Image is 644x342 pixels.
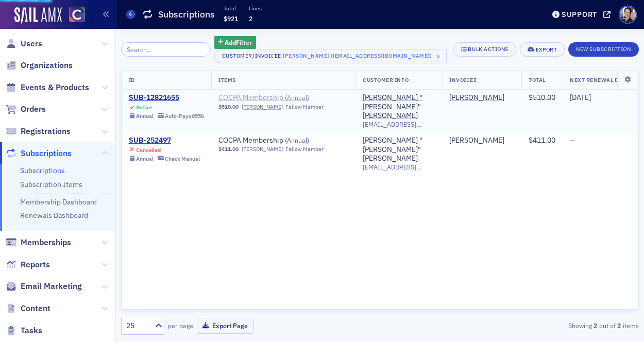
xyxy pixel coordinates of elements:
[21,259,50,270] span: Reports
[6,237,71,248] a: Memberships
[6,325,42,336] a: Tasks
[21,148,72,159] span: Subscriptions
[62,7,85,24] a: View Homepage
[249,14,252,23] span: 2
[363,136,435,163] a: [PERSON_NAME] "[PERSON_NAME]" [PERSON_NAME]
[453,42,516,57] button: Bulk Actions
[285,93,309,101] span: ( Annual )
[225,38,252,47] span: Add Filter
[285,136,309,144] span: ( Annual )
[218,93,348,102] span: COCPA Membership
[449,136,514,145] span: Jerry Hendricks
[619,6,637,24] span: Profile
[20,211,88,220] a: Renewals Dashboard
[285,146,324,152] div: Fellow Member
[218,104,239,110] span: $510.00
[449,93,514,102] span: Jerry Hendricks
[21,104,46,115] span: Orders
[214,49,447,63] button: Customer/Invoicee[PERSON_NAME] ([EMAIL_ADDRESS][DOMAIN_NAME])×
[121,42,211,57] input: Search…
[363,121,435,128] span: [EMAIL_ADDRESS][DOMAIN_NAME]
[249,5,262,12] p: Lines
[224,14,238,23] span: $921
[6,303,50,314] a: Content
[136,113,154,119] div: Annual
[20,166,65,175] a: Subscriptions
[214,36,257,49] button: AddFilter
[136,104,152,111] div: Active
[21,38,42,49] span: Users
[218,136,348,145] a: COCPA Membership (Annual)
[224,5,238,12] p: Total
[6,148,72,159] a: Subscriptions
[14,7,62,24] img: SailAMX
[529,93,555,102] span: $510.00
[570,135,575,145] span: —
[529,76,546,83] span: Total
[363,163,435,171] span: [EMAIL_ADDRESS][DOMAIN_NAME]
[468,46,508,52] div: Bulk Actions
[197,318,254,334] button: Export Page
[21,60,73,71] span: Organizations
[285,104,324,110] div: Fellow Member
[20,180,82,189] a: Subscription Items
[536,47,557,53] div: Export
[473,321,639,330] div: Showing out of items
[242,146,283,152] a: [PERSON_NAME]
[20,197,97,207] a: Membership Dashboard
[21,237,71,248] span: Memberships
[21,325,42,336] span: Tasks
[218,76,236,83] span: Items
[6,281,82,292] a: Email Marketing
[568,42,638,57] button: New Subscription
[129,76,135,83] span: ID
[562,10,597,19] div: Support
[136,147,161,153] div: Cancelled
[283,50,432,61] div: [PERSON_NAME] ([EMAIL_ADDRESS][DOMAIN_NAME])
[165,156,200,162] div: Check Manual
[222,53,281,59] div: Customer/Invoicee
[6,82,89,93] a: Events & Products
[529,135,555,145] span: $411.00
[165,113,204,119] div: Auto-Pay x0556
[449,76,477,83] span: Invoicee
[218,136,348,145] span: COCPA Membership
[449,93,504,102] a: [PERSON_NAME]
[21,281,82,292] span: Email Marketing
[592,321,599,330] strong: 2
[158,8,215,21] h1: Subscriptions
[69,7,85,23] img: SailAMX
[434,52,443,61] span: ×
[6,38,42,49] a: Users
[616,321,623,330] strong: 2
[570,76,629,83] span: Next Renewal Date
[218,146,239,152] span: $411.00
[129,136,200,145] a: SUB-252497
[168,321,193,330] label: per page
[21,82,89,93] span: Events & Products
[129,93,205,102] a: SUB-12821655
[6,104,46,115] a: Orders
[570,93,591,102] span: [DATE]
[126,320,149,331] div: 25
[242,104,283,110] a: [PERSON_NAME]
[6,60,73,71] a: Organizations
[6,126,71,137] a: Registrations
[520,42,565,57] button: Export
[363,93,435,121] a: [PERSON_NAME] "[PERSON_NAME]" [PERSON_NAME]
[449,136,504,145] a: [PERSON_NAME]
[21,126,71,137] span: Registrations
[6,259,50,270] a: Reports
[21,303,50,314] span: Content
[218,93,348,102] a: COCPA Membership (Annual)
[568,44,638,53] a: New Subscription
[363,76,409,83] span: Customer Info
[136,156,154,162] div: Annual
